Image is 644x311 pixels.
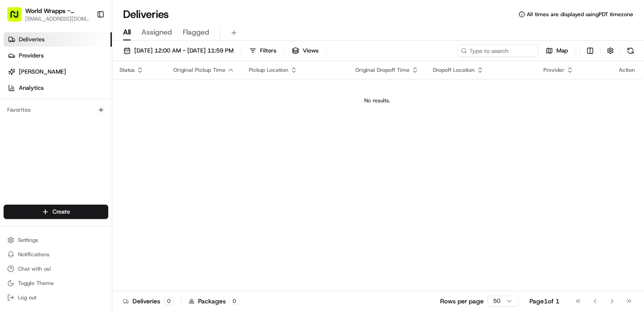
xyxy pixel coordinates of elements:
[134,47,234,55] span: [DATE] 12:00 AM - [DATE] 11:59 PM
[183,27,209,38] span: Flagged
[542,44,572,57] button: Map
[4,234,108,246] button: Settings
[189,297,239,306] div: Packages
[229,297,239,305] div: 0
[249,66,288,74] span: Pickup Location
[19,52,44,60] span: Providers
[4,103,108,117] div: Favorites
[4,4,93,25] button: World Wrapps - [PERSON_NAME][EMAIL_ADDRESS][DOMAIN_NAME]
[624,44,637,57] button: Refresh
[53,208,70,216] span: Create
[18,265,51,272] span: Chat with us!
[4,65,112,79] a: [PERSON_NAME]
[123,27,131,38] span: All
[4,263,108,275] button: Chat with us!
[355,66,410,74] span: Original Dropoff Time
[4,81,112,95] a: Analytics
[119,44,238,57] button: [DATE] 12:00 AM - [DATE] 11:59 PM
[19,68,66,76] span: [PERSON_NAME]
[527,11,633,18] span: All times are displayed using PDT timezone
[457,44,538,57] input: Type to search
[288,44,322,57] button: Views
[119,66,135,74] span: Status
[543,66,565,74] span: Provider
[4,205,108,219] button: Create
[116,97,639,104] div: No results.
[19,35,44,44] span: Deliveries
[18,251,49,258] span: Notifications
[440,297,484,306] p: Rows per page
[4,48,112,63] a: Providers
[18,237,38,244] span: Settings
[173,66,225,74] span: Original Pickup Time
[25,15,89,22] button: [EMAIL_ADDRESS][DOMAIN_NAME]
[18,280,54,287] span: Toggle Theme
[123,297,174,306] div: Deliveries
[18,294,36,301] span: Log out
[123,7,169,22] h1: Deliveries
[4,277,108,289] button: Toggle Theme
[529,297,560,306] div: Page 1 of 1
[433,66,475,74] span: Dropoff Location
[4,32,112,47] a: Deliveries
[556,47,568,55] span: Map
[245,44,280,57] button: Filters
[19,84,44,92] span: Analytics
[141,27,172,38] span: Assigned
[25,6,89,15] button: World Wrapps - [PERSON_NAME]
[164,297,174,305] div: 0
[303,47,318,55] span: Views
[619,66,635,74] div: Action
[4,291,108,304] button: Log out
[260,47,276,55] span: Filters
[4,248,108,261] button: Notifications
